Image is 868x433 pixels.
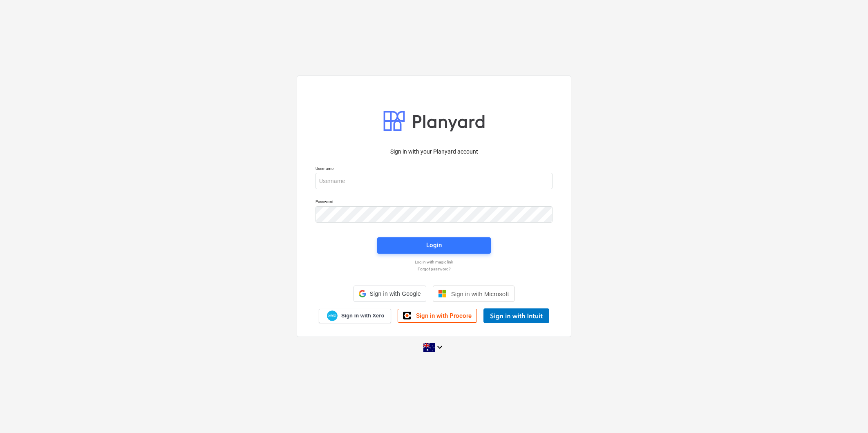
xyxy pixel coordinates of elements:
a: Forgot password? [311,266,557,272]
div: Login [426,240,442,250]
span: Sign in with Microsoft [451,290,509,297]
p: Password [315,199,553,206]
span: Sign in with Procore [416,312,472,319]
img: Microsoft logo [438,290,446,298]
img: Xero logo [327,310,338,321]
p: Username [315,166,553,173]
button: Login [377,237,491,254]
a: Sign in with Xero [319,309,391,323]
input: Username [315,173,553,189]
a: Log in with magic link [311,259,557,265]
span: Sign in with Google [369,290,421,297]
div: Sign in with Google [353,286,426,302]
p: Sign in with your Planyard account [315,147,553,156]
span: Sign in with Xero [341,312,384,319]
a: Sign in with Procore [398,309,477,323]
i: keyboard_arrow_down [435,342,445,352]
